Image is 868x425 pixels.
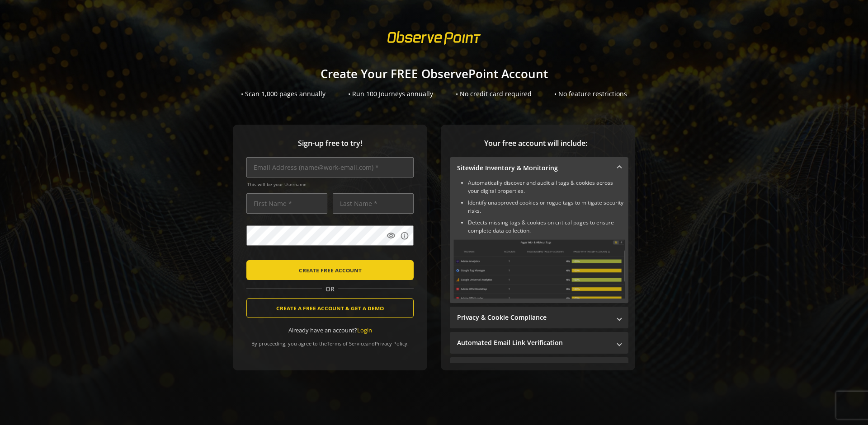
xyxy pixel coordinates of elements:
[450,179,628,303] div: Sitewide Inventory & Monitoring
[554,89,627,98] div: • No feature restrictions
[457,313,610,322] mat-panel-title: Privacy & Cookie Compliance
[333,193,414,214] input: Last Name *
[348,89,433,98] div: • Run 100 Journeys annually
[457,163,610,173] mat-panel-title: Sitewide Inventory & Monitoring
[299,262,362,278] span: CREATE FREE ACCOUNT
[400,231,409,240] mat-icon: info
[246,326,414,335] div: Already have an account?
[468,179,625,195] li: Automatically discover and audit all tags & cookies across your digital properties.
[456,89,532,98] div: • No credit card required
[450,157,628,179] mat-expansion-panel-header: Sitewide Inventory & Monitoring
[375,340,407,347] a: Privacy Policy
[246,157,414,177] input: Email Address (name@work-email.com) *
[357,326,372,334] a: Login
[327,340,366,347] a: Terms of Service
[387,231,396,240] mat-icon: visibility
[246,138,414,149] span: Sign-up free to try!
[450,307,628,328] mat-expansion-panel-header: Privacy & Cookie Compliance
[322,285,338,294] span: OR
[468,219,625,235] li: Detects missing tags & cookies on critical pages to ensure complete data collection.
[246,334,414,347] div: By proceeding, you agree to the and .
[241,89,325,98] div: • Scan 1,000 pages annually
[453,239,625,299] img: Sitewide Inventory & Monitoring
[450,357,628,379] mat-expansion-panel-header: Performance Monitoring with Web Vitals
[457,338,610,347] mat-panel-title: Automated Email Link Verification
[246,193,327,214] input: First Name *
[276,300,384,316] span: CREATE A FREE ACCOUNT & GET A DEMO
[246,298,414,318] button: CREATE A FREE ACCOUNT & GET A DEMO
[450,138,622,149] span: Your free account will include:
[450,332,628,354] mat-expansion-panel-header: Automated Email Link Verification
[247,181,414,187] span: This will be your Username
[246,260,414,280] button: CREATE FREE ACCOUNT
[468,199,625,215] li: Identify unapproved cookies or rogue tags to mitigate security risks.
